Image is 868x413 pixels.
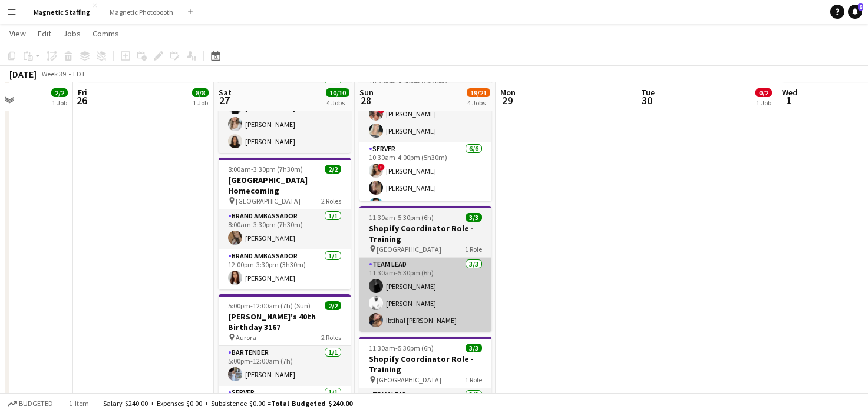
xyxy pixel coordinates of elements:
span: 8:00am-3:30pm (7h30m) [228,165,303,174]
span: Wed [782,87,797,98]
app-card-role: Server6/610:30am-4:00pm (5h30m)![PERSON_NAME][PERSON_NAME][PERSON_NAME] [359,142,491,268]
app-card-role: Team Lead3/311:30am-5:30pm (6h)[PERSON_NAME][PERSON_NAME]Ibtihal [PERSON_NAME] [359,258,491,332]
span: 3/3 [466,213,482,222]
div: Salary $240.00 + Expenses $0.00 + Subsistence $0.00 = [103,399,352,408]
span: Week 39 [39,69,68,78]
span: Jobs [63,28,81,39]
span: 30 [639,94,655,107]
h3: [PERSON_NAME]'s 40th Birthday 3167 [219,311,351,332]
app-card-role: Brand Ambassador1/112:00pm-3:30pm (3h30m)[PERSON_NAME] [219,249,351,289]
span: 10/10 [326,88,349,97]
span: 28 [358,94,374,107]
a: 8 [848,5,862,19]
a: Comms [88,26,124,41]
span: View [9,28,26,39]
span: 27 [217,94,232,107]
span: 11:30am-5:30pm (6h) [369,344,434,352]
span: Edit [38,28,51,39]
button: Magnetic Photobooth [100,1,183,24]
span: 1 Role [465,375,482,384]
span: Aurora [236,333,256,342]
span: Sat [219,87,232,98]
a: Edit [33,26,56,41]
span: 8/8 [192,88,209,97]
span: 0/2 [755,88,772,97]
div: [DATE] [9,68,37,80]
button: Magnetic Staffing [24,1,100,24]
span: 1 item [65,399,93,408]
app-job-card: 10:30am-4:30pm (6h)10/12RIDE Activation 3158 Westlin Farms4 RolesBartender3/310:30am-4:00pm (5h30... [359,27,491,201]
span: 2/2 [51,88,68,97]
app-job-card: 11:30am-5:30pm (6h)3/3Shopify Coordinator Role - Training [GEOGRAPHIC_DATA]1 RoleTeam Lead3/311:3... [359,206,491,332]
span: [GEOGRAPHIC_DATA] [377,375,441,384]
div: 4 Jobs [326,98,349,107]
app-job-card: 8:00am-3:30pm (7h30m)2/2[GEOGRAPHIC_DATA] Homecoming [GEOGRAPHIC_DATA]2 RolesBrand Ambassador1/18... [219,158,351,289]
span: 19/21 [467,88,490,97]
app-card-role: Brand Ambassador3/38:00am-4:00pm (8h)[PERSON_NAME][PERSON_NAME][PERSON_NAME] [219,79,351,153]
h3: [GEOGRAPHIC_DATA] Homecoming [219,175,351,196]
span: [GEOGRAPHIC_DATA] [377,245,441,254]
span: Fri [78,87,87,98]
span: Total Budgeted $240.00 [271,399,352,408]
span: Mon [500,87,516,98]
span: 1 Role [465,245,482,254]
app-card-role: Brand Ambassador1/18:00am-3:30pm (7h30m)[PERSON_NAME] [219,209,351,249]
div: 1 Job [52,98,67,107]
span: 3/3 [466,344,482,352]
span: 5:00pm-12:00am (7h) (Sun) [228,301,311,310]
button: Budgeted [6,397,55,410]
span: 2/2 [325,301,341,310]
span: 2 Roles [321,196,341,205]
span: Sun [359,87,374,98]
span: 8 [858,3,863,11]
h3: Shopify Coordinator Role - Training [359,354,491,375]
span: [GEOGRAPHIC_DATA] [236,196,301,205]
h3: Shopify Coordinator Role - Training [359,223,491,244]
span: 2/2 [325,165,341,174]
span: 1 [780,94,797,107]
div: 1 Job [193,98,208,107]
span: ! [378,164,385,171]
span: Budgeted [19,399,53,408]
a: Jobs [58,26,85,41]
a: View [5,26,31,41]
span: Tue [641,87,655,98]
div: 4 Jobs [467,98,490,107]
span: 2 Roles [321,333,341,342]
span: 26 [76,94,87,107]
app-card-role: Bartender1/15:00pm-12:00am (7h)[PERSON_NAME] [219,346,351,386]
span: 29 [499,94,516,107]
span: 11:30am-5:30pm (6h) [369,213,434,222]
span: Comms [93,28,119,39]
div: 1 Job [756,98,771,107]
div: EDT [73,69,85,78]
